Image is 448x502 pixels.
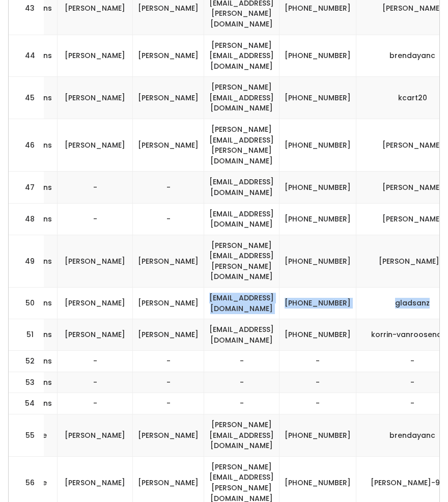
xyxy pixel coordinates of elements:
td: [EMAIL_ADDRESS][DOMAIN_NAME] [204,172,279,203]
td: - [204,372,279,393]
td: [PERSON_NAME][EMAIL_ADDRESS][PERSON_NAME][DOMAIN_NAME] [204,119,279,172]
td: [EMAIL_ADDRESS][DOMAIN_NAME] [204,319,279,351]
td: [PERSON_NAME] [133,235,204,287]
td: [PHONE_NUMBER] [279,77,356,119]
td: - [58,372,133,393]
td: [PERSON_NAME] [133,319,204,351]
td: [PERSON_NAME][EMAIL_ADDRESS][DOMAIN_NAME] [204,414,279,457]
td: - [133,393,204,414]
td: 54 [9,393,44,414]
td: [EMAIL_ADDRESS][DOMAIN_NAME] [204,288,279,319]
td: 48 [9,203,44,235]
td: - [204,351,279,372]
td: [PHONE_NUMBER] [279,319,356,351]
td: [PHONE_NUMBER] [279,235,356,287]
td: - [133,203,204,235]
td: [PERSON_NAME] [133,119,204,172]
td: [PHONE_NUMBER] [279,414,356,457]
td: 55 [9,414,44,457]
td: - [279,372,356,393]
td: [PERSON_NAME] [58,77,133,119]
td: - [58,351,133,372]
td: 47 [9,172,44,203]
td: [PERSON_NAME] [58,119,133,172]
td: [PERSON_NAME] [58,235,133,287]
td: [PERSON_NAME] [133,35,204,77]
td: [PERSON_NAME] [58,414,133,457]
td: [PHONE_NUMBER] [279,203,356,235]
td: 53 [9,372,44,393]
td: 49 [9,235,44,287]
td: - [204,393,279,414]
td: - [279,351,356,372]
td: [PERSON_NAME][EMAIL_ADDRESS][PERSON_NAME][DOMAIN_NAME] [204,235,279,287]
td: - [133,372,204,393]
td: [PERSON_NAME] [58,288,133,319]
td: [PERSON_NAME] [58,319,133,351]
td: 46 [9,119,44,172]
td: 52 [9,351,44,372]
td: [PHONE_NUMBER] [279,35,356,77]
td: - [279,393,356,414]
td: [PHONE_NUMBER] [279,288,356,319]
td: 44 [9,35,44,77]
td: [PHONE_NUMBER] [279,119,356,172]
td: - [133,172,204,203]
td: 45 [9,77,44,119]
td: 51 [9,319,44,351]
td: - [58,172,133,203]
td: 50 [9,288,44,319]
td: [PERSON_NAME] [133,414,204,457]
td: - [133,351,204,372]
td: [PERSON_NAME] [133,288,204,319]
td: [EMAIL_ADDRESS][DOMAIN_NAME] [204,203,279,235]
td: [PERSON_NAME][EMAIL_ADDRESS][DOMAIN_NAME] [204,77,279,119]
td: [PERSON_NAME] [58,35,133,77]
td: - [58,393,133,414]
td: - [58,203,133,235]
td: [PERSON_NAME] [133,77,204,119]
td: [PHONE_NUMBER] [279,172,356,203]
td: [PERSON_NAME][EMAIL_ADDRESS][DOMAIN_NAME] [204,35,279,77]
